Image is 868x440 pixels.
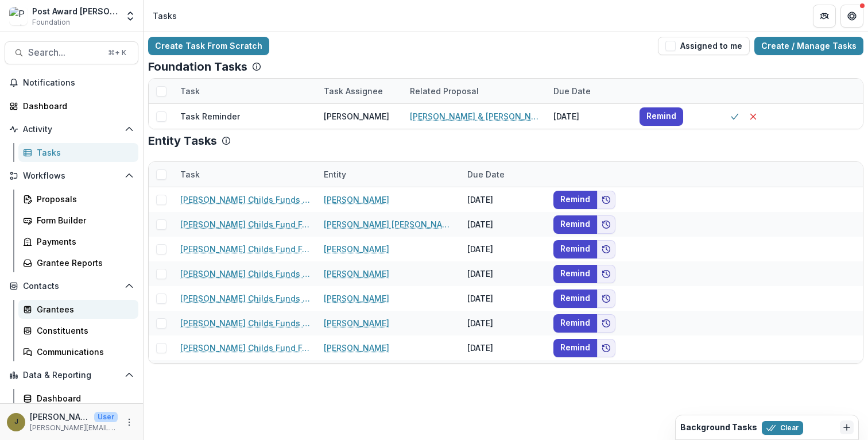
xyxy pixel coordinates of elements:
a: [PERSON_NAME] Childs Funds Fellow’s Annual Progress Report [180,268,310,280]
div: Dashboard [23,100,129,112]
div: Task [173,79,317,103]
div: Task [173,162,317,187]
div: Task Assignee [317,85,390,97]
div: Grantees [37,303,129,315]
div: Due Date [460,162,547,187]
a: Tasks [18,143,138,162]
div: Due Date [547,85,598,97]
a: [PERSON_NAME] [324,194,389,206]
div: Tasks [37,146,129,159]
a: [PERSON_NAME] [324,292,389,304]
a: Dashboard [5,97,138,115]
div: Post Award [PERSON_NAME] Childs Memorial Fund [32,5,118,17]
p: [PERSON_NAME] [30,411,90,423]
div: [DATE] [460,212,547,237]
div: Entity [317,162,460,187]
button: Remind [553,191,597,209]
a: Grantee Reports [18,253,138,272]
a: [PERSON_NAME] Childs Fund Fellowship Award Financial Expenditure Report [180,342,310,354]
p: [PERSON_NAME][EMAIL_ADDRESS][PERSON_NAME][DOMAIN_NAME] [30,423,118,433]
div: [DATE] [460,311,547,335]
img: Post Award Jane Coffin Childs Memorial Fund [9,7,28,25]
a: [PERSON_NAME] Childs Funds Fellow’s Annual Progress Report [180,194,310,206]
a: [PERSON_NAME] Childs Funds Fellow’s Annual Progress Report [180,292,310,304]
a: Constituents [18,321,138,340]
span: Activity [23,125,120,134]
button: Cancel [744,107,762,126]
button: Add to friends [597,339,615,357]
div: [DATE] [460,286,547,311]
button: Dismiss [840,420,854,434]
button: Remind [553,240,597,258]
div: Task Assignee [317,79,403,103]
a: [PERSON_NAME] [324,243,389,255]
div: Related Proposal [403,79,547,103]
div: Due Date [460,168,511,180]
button: Add to friends [597,290,615,308]
div: Due Date [547,79,633,103]
div: [DATE] [460,237,547,261]
button: Remind [553,339,597,357]
div: [DATE] [547,104,633,129]
div: Tasks [153,10,177,22]
a: Proposals [18,190,138,209]
span: Data & Reporting [23,370,120,380]
div: [PERSON_NAME] [324,110,389,122]
div: [DATE] [460,187,547,212]
p: Foundation Tasks [148,60,247,74]
a: [PERSON_NAME] Childs Funds Fellow’s Annual Progress Report [180,317,310,329]
h2: Background Tasks [680,423,757,433]
button: More [122,415,136,429]
button: Open Workflows [5,167,138,185]
a: [PERSON_NAME] [324,317,389,329]
button: Open Activity [5,120,138,138]
span: Foundation [32,17,70,28]
button: Remind [553,215,597,234]
button: Remind [553,314,597,333]
a: [PERSON_NAME] [PERSON_NAME] [324,218,454,230]
nav: breadcrumb [148,7,181,24]
button: Open Contacts [5,277,138,295]
div: Jamie [14,418,18,426]
button: Remind [553,290,597,308]
div: Grantee Reports [37,257,129,269]
a: Communications [18,342,138,361]
button: Notifications [5,74,138,92]
div: [DATE] [460,261,547,286]
button: Open entity switcher [122,5,138,28]
span: Notifications [23,78,134,88]
a: [PERSON_NAME] Childs Fund Fellowship Award Financial Expenditure Report [180,243,310,255]
button: Remind [553,265,597,283]
a: Dashboard [18,389,138,408]
div: Form Builder [37,214,129,226]
a: [PERSON_NAME] & [PERSON_NAME] [410,110,540,122]
button: Get Help [840,5,863,28]
div: ⌘ + K [106,47,129,59]
div: Payments [37,236,129,248]
button: Add to friends [597,240,615,258]
button: Remind [640,107,683,126]
span: Contacts [23,281,120,291]
button: Assigned to me [658,37,750,55]
p: User [94,412,118,422]
button: Clear [762,421,803,435]
div: Task [173,168,207,180]
a: Form Builder [18,211,138,230]
button: Complete [726,107,744,126]
button: Add to friends [597,314,615,333]
div: Task [173,85,207,97]
div: Entity [317,168,353,180]
p: Entity Tasks [148,134,217,148]
button: Add to friends [597,265,615,283]
div: Proposals [37,193,129,205]
button: Add to friends [597,215,615,234]
button: Partners [813,5,836,28]
button: Open Data & Reporting [5,366,138,384]
span: Search... [28,47,101,58]
div: Dashboard [37,392,129,404]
